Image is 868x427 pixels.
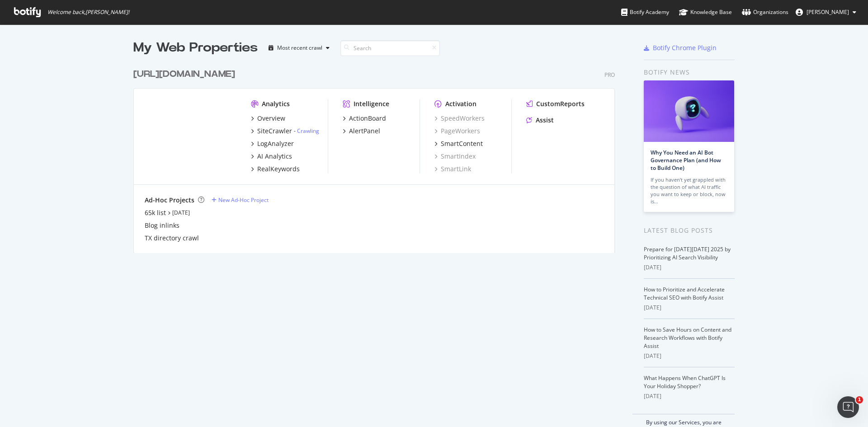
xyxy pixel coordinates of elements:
[297,127,319,135] a: Crawling
[644,304,735,312] div: [DATE]
[257,152,292,161] div: AI Analytics
[644,43,717,52] a: Botify Chrome Plugin
[434,164,471,174] a: SmartLink
[145,234,199,243] a: TX directory crawl
[257,139,294,148] div: LogAnalyzer
[434,114,485,123] a: SpeedWorkers
[856,396,863,404] span: 1
[133,68,235,81] div: [URL][DOMAIN_NAME]
[837,396,859,418] iframe: Intercom live chat
[251,114,285,123] a: Overview
[604,71,615,79] div: Pro
[807,8,849,16] span: Will Kramer
[257,114,285,123] div: Overview
[145,99,236,173] img: https://www.rula.com/
[265,41,333,55] button: Most recent crawl
[343,127,380,136] a: AlertPanel
[277,45,322,51] div: Most recent crawl
[145,221,179,230] a: Blog inlinks
[445,99,476,108] div: Activation
[742,8,788,17] div: Organizations
[644,80,734,142] img: Why You Need an AI Bot Governance Plan (and How to Build One)
[644,286,725,301] a: How to Prioritize and Accelerate Technical SEO with Botify Assist
[653,43,717,52] div: Botify Chrome Plugin
[133,57,622,253] div: grid
[621,8,669,17] div: Botify Academy
[644,374,726,390] a: What Happens When ChatGPT Is Your Holiday Shopper?
[172,209,190,216] a: [DATE]
[251,164,300,174] a: RealKeywords
[47,9,129,16] span: Welcome back, [PERSON_NAME] !
[434,127,480,136] a: PageWorkers
[257,164,300,174] div: RealKeywords
[145,196,194,205] div: Ad-Hoc Projects
[340,40,440,56] input: Search
[644,263,735,272] div: [DATE]
[434,139,483,148] a: SmartContent
[251,152,292,161] a: AI Analytics
[536,116,554,125] div: Assist
[349,114,386,123] div: ActionBoard
[536,99,585,108] div: CustomReports
[133,39,258,57] div: My Web Properties
[257,127,292,136] div: SiteCrawler
[343,114,386,123] a: ActionBoard
[644,245,731,261] a: Prepare for [DATE][DATE] 2025 by Prioritizing AI Search Visibility
[133,68,239,81] a: [URL][DOMAIN_NAME]
[251,139,294,148] a: LogAnalyzer
[679,8,732,17] div: Knowledge Base
[434,152,476,161] a: SmartIndex
[526,116,554,125] a: Assist
[644,392,735,400] div: [DATE]
[651,176,727,205] div: If you haven’t yet grappled with the question of what AI traffic you want to keep or block, now is…
[212,196,269,204] a: New Ad-Hoc Project
[644,326,731,350] a: How to Save Hours on Content and Research Workflows with Botify Assist
[262,99,290,108] div: Analytics
[251,127,319,136] a: SiteCrawler- Crawling
[145,208,166,217] a: 65k list
[526,99,585,108] a: CustomReports
[644,352,735,360] div: [DATE]
[644,67,735,77] div: Botify news
[349,127,380,136] div: AlertPanel
[788,5,863,19] button: [PERSON_NAME]
[354,99,389,108] div: Intelligence
[294,127,319,135] div: -
[441,139,483,148] div: SmartContent
[218,196,269,204] div: New Ad-Hoc Project
[651,149,721,172] a: Why You Need an AI Bot Governance Plan (and How to Build One)
[644,225,735,235] div: Latest Blog Posts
